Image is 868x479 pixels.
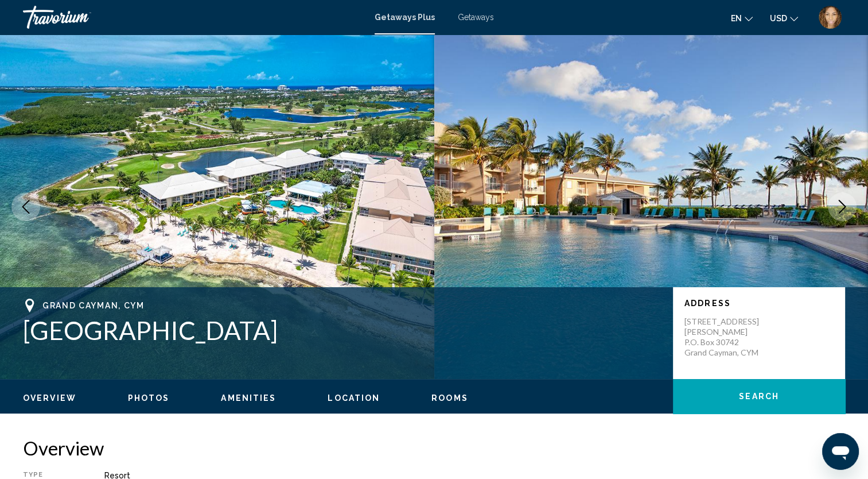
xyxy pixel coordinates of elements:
[673,379,845,414] button: Search
[221,393,276,403] button: Amenities
[23,315,661,345] h1: [GEOGRAPHIC_DATA]
[828,192,857,221] button: Next image
[822,433,859,470] iframe: Button to launch messaging window
[128,393,170,403] button: Photos
[815,5,845,29] button: User Menu
[23,393,76,403] button: Overview
[731,14,742,23] span: en
[128,393,170,403] span: Photos
[221,393,276,403] span: Amenities
[23,393,76,403] span: Overview
[684,299,834,308] p: Address
[42,301,145,310] span: Grand Cayman, CYM
[328,393,380,403] span: Location
[23,436,845,459] h2: Overview
[431,393,468,403] span: Rooms
[819,6,842,29] img: Z
[770,14,787,23] span: USD
[431,393,468,403] button: Rooms
[770,10,798,26] button: Change currency
[11,192,40,221] button: Previous image
[458,13,494,22] a: Getaways
[375,13,435,22] a: Getaways Plus
[328,393,380,403] button: Location
[739,392,779,401] span: Search
[23,6,363,29] a: Travorium
[684,316,776,358] p: [STREET_ADDRESS][PERSON_NAME] P.O. Box 30742 Grand Cayman, CYM
[731,10,753,26] button: Change language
